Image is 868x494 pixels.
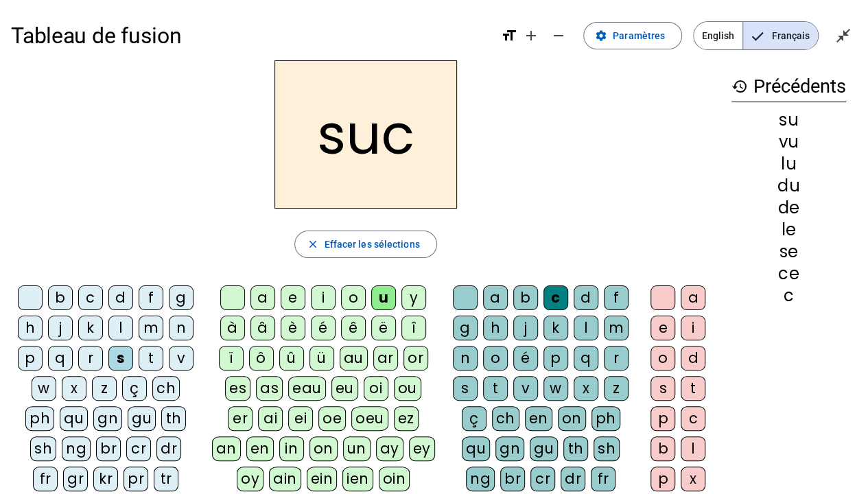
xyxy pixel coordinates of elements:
[306,238,318,250] mat-icon: close
[462,436,490,461] div: qu
[18,316,43,340] div: h
[108,346,133,370] div: s
[835,27,852,44] mat-icon: close_fullscreen
[401,316,426,340] div: î
[681,346,705,370] div: d
[650,316,675,340] div: e
[693,21,819,50] mat-button-toggle-group: Language selection
[343,436,371,461] div: un
[371,285,396,310] div: u
[92,376,117,401] div: z
[595,30,607,42] mat-icon: settings
[25,406,54,431] div: ph
[318,406,346,431] div: oe
[731,112,846,128] div: su
[483,376,508,401] div: t
[681,467,705,491] div: x
[376,436,403,461] div: ay
[108,285,133,310] div: d
[78,346,103,370] div: r
[169,346,193,370] div: v
[604,376,629,401] div: z
[311,316,336,340] div: é
[30,436,56,461] div: sh
[309,346,334,370] div: ü
[561,467,585,491] div: dr
[543,285,568,310] div: c
[108,316,133,340] div: l
[281,316,305,340] div: è
[228,406,253,431] div: er
[281,285,305,310] div: e
[32,376,56,401] div: w
[523,27,539,44] mat-icon: add
[604,316,629,340] div: m
[48,346,73,370] div: q
[60,406,88,431] div: qu
[307,467,338,491] div: ein
[351,406,388,431] div: oeu
[122,376,147,401] div: ç
[48,285,73,310] div: b
[156,436,181,461] div: dr
[681,436,705,461] div: l
[731,200,846,216] div: de
[63,467,88,491] div: gr
[341,316,366,340] div: ê
[543,376,568,401] div: w
[288,406,313,431] div: ei
[492,406,519,431] div: ch
[403,346,428,370] div: or
[650,467,675,491] div: p
[563,436,588,461] div: th
[93,406,122,431] div: gn
[93,467,118,491] div: kr
[574,346,598,370] div: q
[731,134,846,150] div: vu
[501,27,517,44] mat-icon: format_size
[250,285,275,310] div: a
[681,316,705,340] div: i
[364,376,388,401] div: oi
[154,467,178,491] div: tr
[650,436,675,461] div: b
[650,406,675,431] div: p
[62,436,91,461] div: ng
[495,436,524,461] div: gn
[279,346,304,370] div: û
[453,346,478,370] div: n
[394,376,421,401] div: ou
[604,285,629,310] div: f
[246,436,274,461] div: en
[96,436,121,461] div: br
[78,316,103,340] div: k
[453,376,478,401] div: s
[550,27,567,44] mat-icon: remove
[33,467,58,491] div: fr
[731,71,846,102] h3: Précédents
[500,467,525,491] div: br
[169,285,193,310] div: g
[681,406,705,431] div: c
[462,406,486,431] div: ç
[591,467,615,491] div: fr
[543,346,568,370] div: p
[594,436,620,461] div: sh
[258,406,283,431] div: ai
[331,376,358,401] div: eu
[513,285,538,310] div: b
[311,285,336,310] div: i
[466,467,495,491] div: ng
[483,346,508,370] div: o
[371,316,396,340] div: ë
[731,78,748,95] mat-icon: history
[341,285,366,310] div: o
[152,376,180,401] div: ch
[401,285,426,310] div: y
[373,346,398,370] div: ar
[530,467,555,491] div: cr
[169,316,193,340] div: n
[530,436,558,461] div: gu
[613,27,665,44] span: Paramètres
[219,346,244,370] div: ï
